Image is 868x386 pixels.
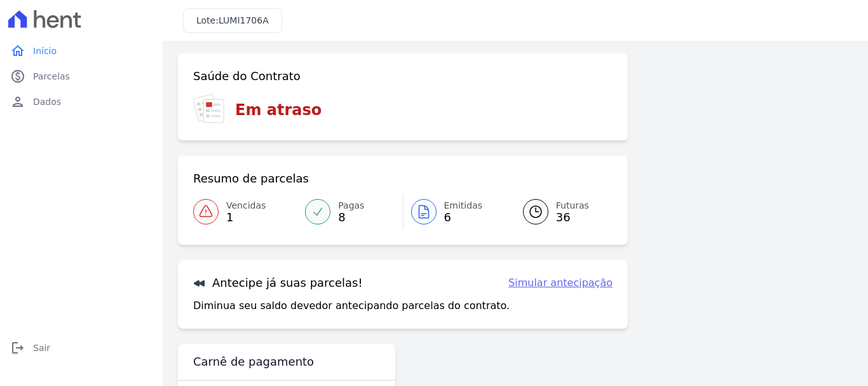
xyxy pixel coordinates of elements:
[556,212,589,223] span: 36
[10,69,25,84] i: paid
[338,212,364,223] span: 8
[10,94,25,109] i: person
[297,194,402,230] a: Pagas 8
[5,64,158,89] a: paidParcelas
[33,45,57,57] span: Início
[219,15,269,25] span: LUMI1706A
[5,335,158,361] a: logoutSair
[10,43,25,59] i: home
[193,171,309,186] h3: Resumo de parcelas
[33,341,50,354] span: Sair
[338,199,364,212] span: Pagas
[193,298,510,314] p: Diminua seu saldo devedor antecipando parcelas do contrato.
[193,354,314,369] h3: Carnê de pagamento
[403,194,508,230] a: Emitidas 6
[508,275,613,291] a: Simular antecipação
[556,199,589,212] span: Futuras
[508,194,613,230] a: Futuras 36
[5,38,158,64] a: homeInício
[193,69,301,84] h3: Saúde do Contrato
[444,212,483,223] span: 6
[196,14,269,27] h3: Lote:
[10,340,25,355] i: logout
[5,89,158,114] a: personDados
[444,199,483,212] span: Emitidas
[33,95,61,108] span: Dados
[235,99,322,121] h3: Em atraso
[226,212,266,223] span: 1
[193,275,363,291] h3: Antecipe já suas parcelas!
[33,70,70,83] span: Parcelas
[193,194,297,230] a: Vencidas 1
[226,199,266,212] span: Vencidas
